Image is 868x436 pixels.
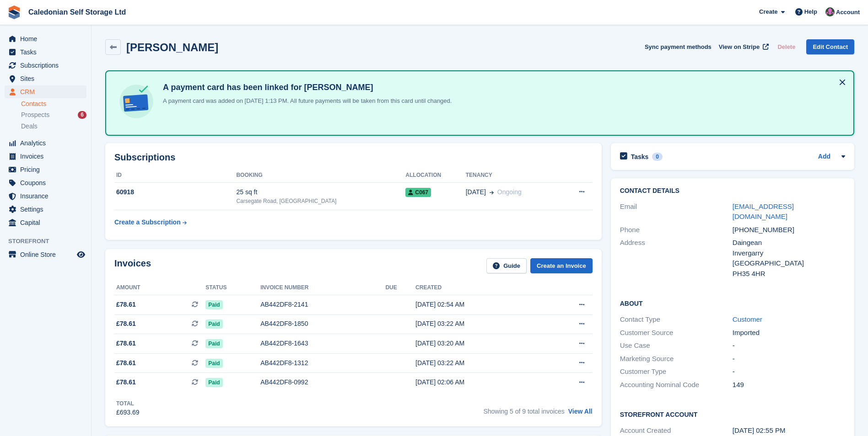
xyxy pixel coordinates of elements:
[25,5,129,20] a: Caledonian Self Storage Ltd
[733,315,762,323] a: Customer
[620,425,733,436] div: Account Created
[5,72,86,85] a: menu
[5,150,86,163] a: menu
[719,43,760,52] span: View on Stripe
[116,300,136,309] span: £78.61
[733,258,845,269] div: [GEOGRAPHIC_DATA]
[20,216,75,229] span: Capital
[20,176,75,189] span: Coupons
[20,46,75,58] span: Tasks
[20,59,75,72] span: Subscriptions
[114,281,205,295] th: Amount
[620,238,733,279] div: Address
[530,258,593,273] a: Create an Invoice
[5,59,86,72] a: menu
[126,41,218,53] h2: [PERSON_NAME]
[759,7,777,16] span: Create
[5,190,86,202] a: menu
[5,203,86,216] a: menu
[806,39,854,54] a: Edit Contact
[733,367,845,377] div: -
[75,249,86,260] a: Preview store
[114,152,593,163] h2: Subscriptions
[405,188,431,197] span: C067
[114,214,187,231] a: Create a Subscription
[78,111,86,119] div: 6
[652,153,663,161] div: 0
[114,168,236,183] th: ID
[733,225,845,235] div: [PHONE_NUMBER]
[117,82,156,121] img: card-linked-ebf98d0992dc2aeb22e95c0e3c79077019eb2392cfd83c6a337811c24bc77127.svg
[159,82,452,93] h4: A payment card has been linked for [PERSON_NAME]
[114,258,151,273] h2: Invoices
[568,408,593,415] a: View All
[733,269,845,279] div: PH35 4HR
[497,188,522,196] span: Ongoing
[620,225,733,235] div: Phone
[21,110,86,120] a: Prospects 6
[5,46,86,58] a: menu
[116,378,136,387] span: £78.61
[733,238,845,248] div: Daingean
[415,378,543,387] div: [DATE] 02:06 AM
[20,137,75,149] span: Analytics
[405,168,465,183] th: Allocation
[116,358,136,368] span: £78.61
[20,163,75,176] span: Pricing
[415,358,543,368] div: [DATE] 03:22 AM
[733,202,794,221] a: [EMAIL_ADDRESS][DOMAIN_NAME]
[205,359,222,368] span: Paid
[205,281,260,295] th: Status
[620,340,733,351] div: Use Case
[415,319,543,329] div: [DATE] 03:22 AM
[5,248,86,261] a: menu
[20,150,75,163] span: Invoices
[415,339,543,348] div: [DATE] 03:20 AM
[20,203,75,216] span: Settings
[645,39,712,54] button: Sync payment methods
[620,187,845,195] h2: Contact Details
[804,7,817,16] span: Help
[236,197,405,205] div: Carsegate Road, [GEOGRAPHIC_DATA]
[116,408,140,417] div: £693.69
[415,281,543,295] th: Created
[620,298,845,308] h2: About
[260,319,385,329] div: AB442DF8-1850
[466,168,560,183] th: Tenancy
[159,96,452,106] p: A payment card was added on [DATE] 1:13 PM. All future payments will be taken from this card unti...
[733,354,845,364] div: -
[236,168,405,183] th: Booking
[260,281,385,295] th: Invoice number
[466,187,486,197] span: [DATE]
[21,122,38,131] span: Deals
[236,187,405,197] div: 25 sq ft
[205,319,222,329] span: Paid
[20,85,75,98] span: CRM
[733,248,845,259] div: Invergarry
[20,72,75,85] span: Sites
[5,216,86,229] a: menu
[7,5,21,19] img: stora-icon-8386f47178a22dfd0bd8f6a31ec36ba5ce8667c1dd55bd0f319d3a0aa187defe.svg
[20,32,75,45] span: Home
[21,122,86,131] a: Deals
[620,354,733,364] div: Marketing Source
[620,409,845,419] h2: Storefront Account
[116,399,140,408] div: Total
[5,32,86,45] a: menu
[774,39,799,54] button: Delete
[5,163,86,176] a: menu
[260,358,385,368] div: AB442DF8-1312
[715,39,771,54] a: View on Stripe
[116,319,136,329] span: £78.61
[620,328,733,338] div: Customer Source
[205,300,222,309] span: Paid
[620,202,733,222] div: Email
[205,378,222,387] span: Paid
[620,314,733,325] div: Contact Type
[116,339,136,348] span: £78.61
[20,190,75,202] span: Insurance
[5,85,86,98] a: menu
[21,100,86,108] a: Contacts
[483,408,564,415] span: Showing 5 of 9 total invoices
[486,258,527,273] a: Guide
